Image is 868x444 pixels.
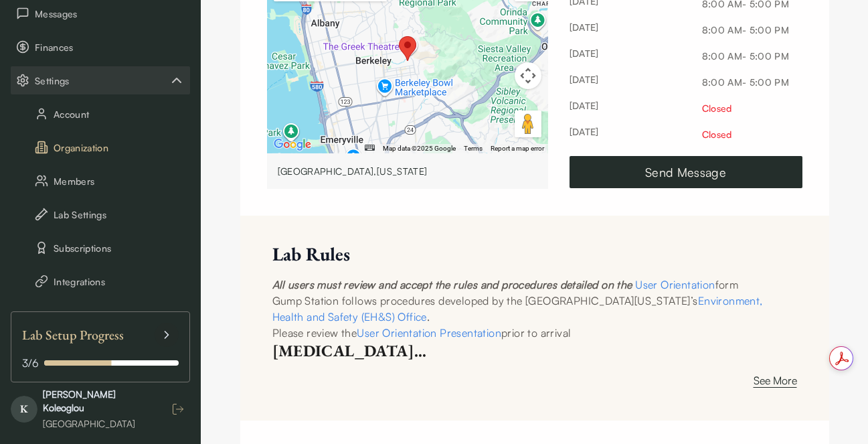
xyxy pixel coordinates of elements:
[570,98,599,118] span: [DATE]
[11,100,190,128] button: Account
[43,417,153,431] div: [GEOGRAPHIC_DATA]
[357,326,501,340] a: User Orientation Presentation
[515,110,541,137] button: Drag Pegman onto the map to open Street View
[35,74,169,88] span: Settings
[570,46,599,66] span: [DATE]
[11,66,190,94] button: Settings
[11,200,190,228] button: Lab Settings
[272,278,632,291] em: All users must review and accept the rules and procedures detailed on the
[272,277,797,293] p: form
[491,145,544,152] a: Report a map error
[11,33,190,61] button: Finances
[11,396,37,423] span: K
[272,325,797,341] p: Please review the prior to arrival
[635,278,715,291] a: User Orientation
[22,323,124,347] span: Lab Setup Progress
[43,388,153,415] div: [PERSON_NAME] Koleoglou
[35,7,185,21] span: Messages
[570,125,599,144] span: [DATE]
[11,133,190,161] button: Organization
[754,372,797,394] button: See More
[570,72,599,92] span: [DATE]
[272,293,797,325] p: Gump Station follows procedures developed by the [GEOGRAPHIC_DATA][US_STATE]’s .
[35,40,185,54] span: Finances
[278,164,537,178] div: [GEOGRAPHIC_DATA] , [US_STATE]
[11,267,190,295] button: Integrations
[272,341,797,361] h3: [MEDICAL_DATA]
[570,20,599,40] span: [DATE]
[683,129,732,145] span: Closed
[11,66,190,94] div: Settings sub items
[464,145,483,152] a: Terms (opens in new tab)
[11,234,190,262] button: Subscriptions
[383,145,456,152] span: Map data ©2025 Google
[270,136,315,153] img: Google
[166,397,190,421] button: Log out
[683,76,790,93] span: 8:00 AM - 5:00 PM
[515,62,541,89] button: Map camera controls
[683,102,732,119] span: Closed
[365,145,374,151] button: Keyboard shortcuts
[683,24,790,41] span: 8:00 AM - 5:00 PM
[272,242,797,266] h2: Lab Rules
[11,167,190,195] button: Members
[683,50,790,67] span: 8:00 AM - 5:00 PM
[270,136,315,153] a: Open this area in Google Maps (opens a new window)
[22,355,39,371] span: 3 / 6
[570,156,802,188] a: Send Message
